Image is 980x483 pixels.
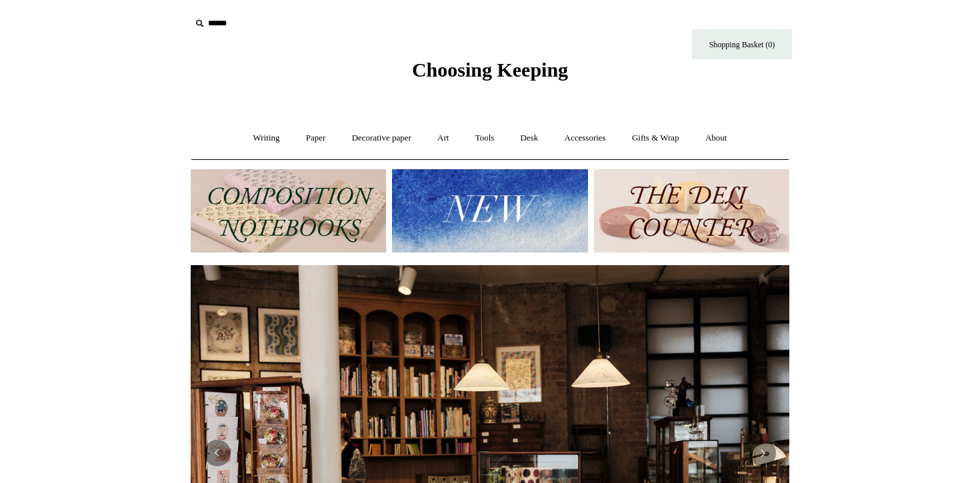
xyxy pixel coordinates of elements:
img: 202302 Composition ledgers.jpg__PID:69722ee6-fa44-49dd-a067-31375e5d54ec [191,169,386,252]
a: Gifts & Wrap [620,121,691,156]
a: Decorative paper [340,121,423,156]
a: Writing [241,121,292,156]
img: New.jpg__PID:f73bdf93-380a-4a35-bcfe-7823039498e1 [392,169,587,252]
a: Accessories [553,121,618,156]
a: About [693,121,739,156]
a: Desk [509,121,551,156]
a: Choosing Keeping [412,69,568,79]
button: Previous [204,440,231,466]
a: Shopping Basket (0) [692,29,792,59]
a: Tools [463,121,507,156]
button: Next [749,440,776,466]
a: Art [425,121,461,156]
img: The Deli Counter [594,169,789,252]
span: Choosing Keeping [412,59,568,81]
a: Paper [294,121,338,156]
